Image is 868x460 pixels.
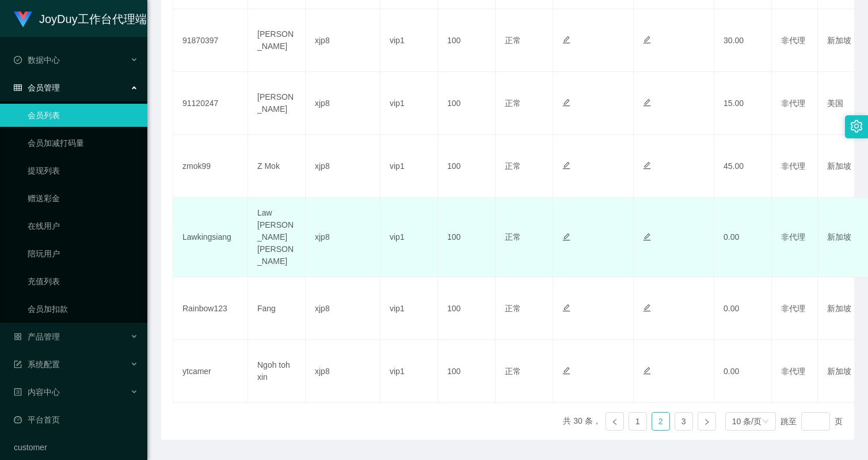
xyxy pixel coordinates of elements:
[505,232,521,242] span: 正常
[28,297,138,321] a: 会员加扣款
[703,418,710,425] i: 图标: right
[505,99,521,108] span: 正常
[28,159,138,182] a: 提现列表
[306,9,380,72] td: xjp8
[675,413,692,430] a: 3
[14,84,22,92] i: 图标: table
[14,360,60,369] span: 系统配置
[781,412,843,431] div: 跳至 页
[714,277,772,340] td: 0.00
[781,232,805,242] span: 非代理
[438,9,496,72] td: 100
[173,277,248,340] td: Rainbow123
[562,99,570,107] i: 图标: edit
[562,304,570,312] i: 图标: edit
[173,9,248,72] td: 91870397
[14,436,138,459] a: customer
[629,413,646,430] a: 1
[643,36,651,44] i: 图标: edit
[611,418,618,425] i: 图标: left
[380,9,438,72] td: vip1
[505,36,521,45] span: 正常
[173,198,248,277] td: Lawkingsiang
[714,198,772,277] td: 0.00
[732,413,762,430] div: 10 条/页
[380,135,438,198] td: vip1
[438,72,496,135] td: 100
[643,99,651,107] i: 图标: edit
[14,388,22,396] i: 图标: profile
[562,36,570,44] i: 图标: edit
[652,413,669,430] a: 2
[714,9,772,72] td: 30.00
[14,12,32,28] img: logo.9652507e.png
[505,367,521,376] span: 正常
[14,332,60,341] span: 产品管理
[14,387,60,397] span: 内容中心
[14,56,22,64] i: 图标: check-circle-o
[781,99,805,108] span: 非代理
[714,135,772,198] td: 45.00
[14,55,60,65] span: 数据中心
[248,277,306,340] td: Fang
[643,161,651,169] i: 图标: edit
[438,198,496,277] td: 100
[28,187,138,210] a: 赠送彩金
[173,340,248,403] td: ytcamer
[562,367,570,375] i: 图标: edit
[39,1,147,37] h1: JoyDuy工作台代理端
[306,198,380,277] td: xjp8
[643,233,651,241] i: 图标: edit
[28,270,138,293] a: 充值列表
[698,412,716,431] li: 下一页
[14,333,22,341] i: 图标: appstore-o
[643,304,651,312] i: 图标: edit
[248,72,306,135] td: [PERSON_NAME]
[380,277,438,340] td: vip1
[714,340,772,403] td: 0.00
[714,72,772,135] td: 15.00
[781,304,805,313] span: 非代理
[306,277,380,340] td: xjp8
[306,340,380,403] td: xjp8
[14,83,60,92] span: 会员管理
[781,161,805,171] span: 非代理
[173,72,248,135] td: 91120247
[781,367,805,376] span: 非代理
[606,412,624,431] li: 上一页
[438,135,496,198] td: 100
[248,9,306,72] td: [PERSON_NAME]
[28,214,138,237] a: 在线用户
[380,198,438,277] td: vip1
[248,198,306,277] td: Law [PERSON_NAME] [PERSON_NAME]
[781,36,805,45] span: 非代理
[652,412,670,431] li: 2
[438,340,496,403] td: 100
[505,161,521,171] span: 正常
[562,233,570,241] i: 图标: edit
[643,367,651,375] i: 图标: edit
[28,104,138,127] a: 会员列表
[306,72,380,135] td: xjp8
[173,135,248,198] td: zmok99
[438,277,496,340] td: 100
[380,340,438,403] td: vip1
[28,131,138,154] a: 会员加减打码量
[505,304,521,313] span: 正常
[380,72,438,135] td: vip1
[562,161,570,169] i: 图标: edit
[248,135,306,198] td: Z Mok
[14,14,147,23] a: JoyDuy工作台代理端
[28,242,138,265] a: 陪玩用户
[762,418,769,426] i: 图标: down
[14,408,138,431] a: 图标: dashboard平台首页
[675,412,693,431] li: 3
[14,360,22,368] i: 图标: form
[248,340,306,403] td: Ngoh toh xin
[306,135,380,198] td: xjp8
[563,412,600,431] li: 共 30 条，
[850,120,863,133] i: 图标: setting
[629,412,647,431] li: 1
